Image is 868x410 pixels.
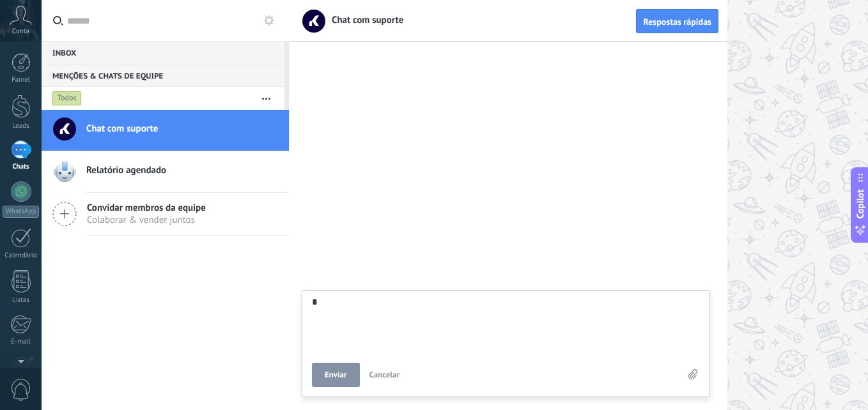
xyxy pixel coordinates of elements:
[86,164,166,177] span: Relatório agendado
[87,202,206,214] span: Convidar membros da equipe
[86,123,158,135] span: Chat com suporte
[42,110,289,151] a: Chat com suporte
[42,64,284,87] div: Menções & Chats de equipe
[324,14,403,26] span: Chat com suporte
[636,9,718,33] button: Respostas rápidas
[3,252,40,260] div: Calendário
[325,370,347,379] span: Enviar
[42,151,289,192] a: Relatório agendado
[369,369,400,380] span: Cancelar
[3,296,40,305] div: Listas
[252,87,280,110] button: Mais
[364,363,405,387] button: Cancelar
[3,338,40,346] div: E-mail
[854,190,867,219] span: Copilot
[12,27,29,36] span: Conta
[3,206,39,218] div: WhatsApp
[3,163,40,171] div: Chats
[52,91,82,106] div: Todos
[312,363,360,387] button: Enviar
[643,17,711,26] span: Respostas rápidas
[87,214,206,226] span: Colaborar & vender juntos
[42,41,284,64] div: Inbox
[3,122,40,130] div: Leads
[3,76,40,84] div: Painel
